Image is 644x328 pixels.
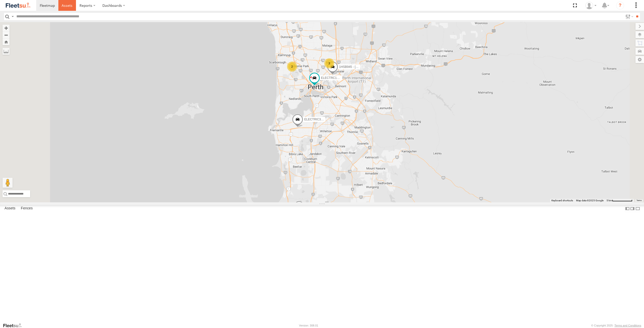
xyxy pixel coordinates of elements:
div: 2 [287,62,297,72]
a: Visit our Website [3,323,26,328]
button: Zoom in [3,25,10,31]
div: Wayne Betts [584,2,598,9]
div: 3 [324,58,334,68]
span: 1HSB945 - [PERSON_NAME] [339,65,380,69]
label: Hide Summary Table [635,205,640,212]
button: Drag Pegman onto the map to open Street View [3,178,13,188]
a: Terms (opens in new tab) [636,200,642,202]
label: Dock Summary Table to the Right [630,205,635,212]
label: Search Query [11,13,15,20]
label: Fences [18,205,35,212]
span: Map data ©2025 Google [576,199,603,202]
label: Measure [3,48,10,55]
img: fleetsu-logo-horizontal.svg [5,2,31,9]
span: ELECTRIC3 - Leo [304,118,329,121]
i: ? [616,2,624,10]
button: Keyboard shortcuts [551,199,573,202]
a: Terms and Conditions [615,324,641,327]
div: © Copyright 2025 - [591,324,641,327]
span: ELECTRC12 - [PERSON_NAME] [321,76,366,80]
button: Map scale: 5 km per 77 pixels [605,199,634,202]
label: Search Filter Options [623,13,634,20]
span: 5 km [607,199,612,202]
div: Version: 308.01 [299,324,318,327]
button: Zoom Home [3,38,10,45]
button: Zoom out [3,31,10,38]
label: Assets [2,205,18,212]
label: Dock Summary Table to the Left [625,205,630,212]
label: Map Settings [635,56,644,63]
